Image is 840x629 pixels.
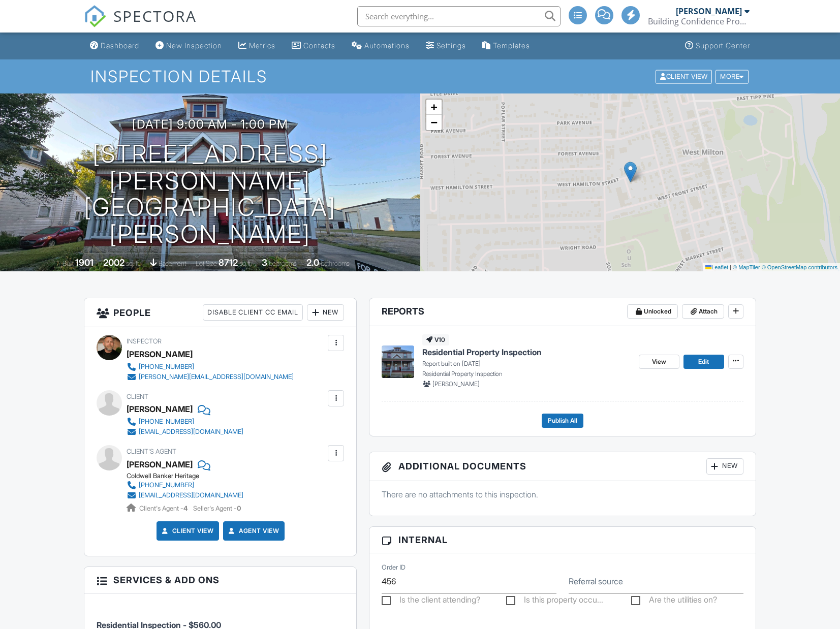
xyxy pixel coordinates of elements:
[321,260,350,267] span: bathrooms
[139,363,194,371] div: [PHONE_NUMBER]
[237,505,241,512] strong: 0
[127,472,252,480] div: Coldwell Banker Heritage
[631,595,717,608] label: Are the utilities on?
[656,70,712,83] div: Client View
[306,257,319,268] div: 2.0
[648,16,750,26] div: Building Confidence Property Inspections
[127,480,243,490] a: [PHONE_NUMBER]
[127,448,176,455] span: Client's Agent
[113,5,197,26] span: SPECTORA
[676,6,742,16] div: [PERSON_NAME]
[227,526,279,536] a: Agent View
[132,117,288,131] h3: [DATE] 9:00 am - 1:00 pm
[127,417,243,427] a: [PHONE_NUMBER]
[127,457,193,472] a: [PERSON_NAME]
[127,401,193,417] div: [PERSON_NAME]
[348,37,414,55] a: Automations (Advanced)
[127,337,162,345] span: Inspector
[706,458,743,475] div: New
[364,41,410,50] div: Automations
[369,452,755,481] h3: Additional Documents
[160,526,214,536] a: Client View
[733,264,760,270] a: © MapTiler
[705,264,728,270] a: Leaflet
[139,481,194,489] div: [PHONE_NUMBER]
[139,373,294,381] div: [PERSON_NAME][EMAIL_ADDRESS][DOMAIN_NAME]
[655,72,714,80] a: Client View
[478,37,534,55] a: Templates
[127,362,294,372] a: [PHONE_NUMBER]
[715,70,749,83] div: More
[307,304,344,321] div: New
[84,298,356,327] h3: People
[430,116,437,129] span: −
[426,100,442,115] a: Zoom in
[127,427,243,437] a: [EMAIL_ADDRESS][DOMAIN_NAME]
[196,260,217,267] span: Lot Size
[84,5,106,27] img: The Best Home Inspection Software - Spectora
[183,505,188,512] strong: 4
[288,37,339,55] a: Contacts
[493,41,530,50] div: Templates
[382,489,743,500] p: There are no attachments to this inspection.
[159,260,186,267] span: basement
[139,428,243,436] div: [EMAIL_ADDRESS][DOMAIN_NAME]
[63,260,74,267] span: Built
[234,37,279,55] a: Metrics
[681,37,754,55] a: Support Center
[90,68,750,85] h1: Inspection Details
[86,37,143,55] a: Dashboard
[382,595,480,608] label: Is the client attending?
[127,372,294,382] a: [PERSON_NAME][EMAIL_ADDRESS][DOMAIN_NAME]
[762,264,837,270] a: © OpenStreetMap contributors
[151,37,226,55] a: New Inspection
[127,490,243,500] a: [EMAIL_ADDRESS][DOMAIN_NAME]
[569,576,623,587] label: Referral source
[126,260,140,267] span: sq. ft.
[262,257,267,268] div: 3
[422,37,470,55] a: Settings
[624,162,637,182] img: Marker
[437,41,466,50] div: Settings
[303,41,335,50] div: Contacts
[357,6,561,26] input: Search everything...
[139,418,194,426] div: [PHONE_NUMBER]
[426,115,442,130] a: Zoom out
[139,505,189,512] span: Client's Agent -
[249,41,275,50] div: Metrics
[382,563,406,572] label: Order ID
[203,304,303,321] div: Disable Client CC Email
[239,260,252,267] span: sq.ft.
[166,41,222,50] div: New Inspection
[506,595,603,608] label: Is this property occupied?
[101,41,139,50] div: Dashboard
[75,257,94,268] div: 1901
[730,264,731,270] span: |
[127,347,193,362] div: [PERSON_NAME]
[430,101,437,113] span: +
[219,257,238,268] div: 8712
[16,141,404,248] h1: [STREET_ADDRESS][PERSON_NAME] [GEOGRAPHIC_DATA][PERSON_NAME]
[696,41,750,50] div: Support Center
[103,257,125,268] div: 2002
[269,260,297,267] span: bedrooms
[139,491,243,499] div: [EMAIL_ADDRESS][DOMAIN_NAME]
[127,393,148,400] span: Client
[84,14,197,35] a: SPECTORA
[369,527,755,553] h3: Internal
[84,567,356,593] h3: Services & Add ons
[193,505,241,512] span: Seller's Agent -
